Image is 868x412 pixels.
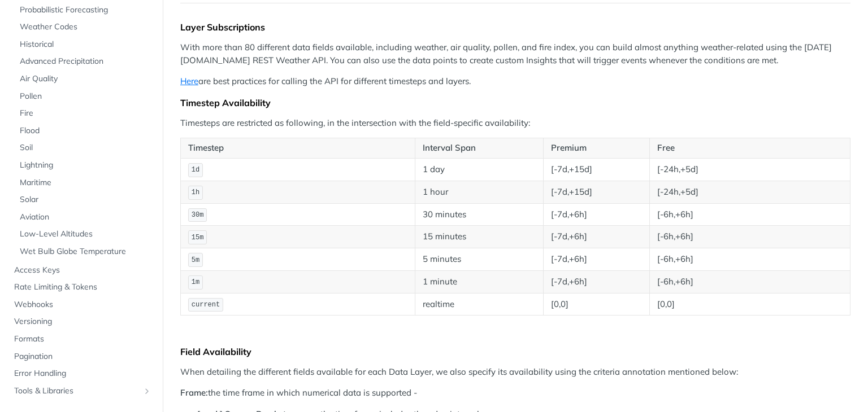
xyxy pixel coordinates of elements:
[649,293,850,315] td: [0,0]
[415,138,543,159] th: Interval Span
[20,5,151,16] span: Probabilistic Forecasting
[20,125,151,137] span: Flood
[181,138,415,159] th: Timestep
[14,122,154,139] a: Flood
[14,105,154,122] a: Fire
[20,73,151,85] span: Air Quality
[543,248,649,271] td: [-7d,+6h]
[543,181,649,203] td: [-7d,+15d]
[415,203,543,226] td: 30 minutes
[192,189,199,196] span: 1h
[8,348,154,365] a: Pagination
[543,270,649,293] td: [-7d,+6h]
[14,209,154,226] a: Aviation
[415,158,543,181] td: 1 day
[415,270,543,293] td: 1 minute
[20,177,151,189] span: Maritime
[14,351,151,362] span: Pagination
[543,138,649,159] th: Premium
[20,91,151,102] span: Pollen
[415,226,543,248] td: 15 minutes
[180,387,850,400] p: the time frame in which numerical data is supported -
[14,2,154,19] a: Probabilistic Forecasting
[543,158,649,181] td: [-7d,+15d]
[14,191,154,208] a: Solar
[8,296,154,313] a: Webhooks
[20,39,151,50] span: Historical
[180,41,850,67] p: With more than 80 different data fields available, including weather, air quality, pollen, and fi...
[180,97,850,108] div: Timestep Availability
[20,142,151,154] span: Soil
[14,265,151,276] span: Access Keys
[180,75,850,88] p: are best practices for calling the API for different timesteps and layers.
[649,248,850,271] td: [-6h,+6h]
[415,248,543,271] td: 5 minutes
[180,76,198,86] a: Here
[20,56,151,67] span: Advanced Precipitation
[192,301,220,309] span: current
[415,293,543,315] td: realtime
[415,181,543,203] td: 1 hour
[8,262,154,279] a: Access Keys
[14,71,154,87] a: Air Quality
[649,270,850,293] td: [-6h,+6h]
[649,158,850,181] td: [-24h,+5d]
[14,282,151,293] span: Rate Limiting & Tokens
[14,36,154,53] a: Historical
[180,387,208,398] strong: Frame:
[20,160,151,171] span: Lightning
[14,174,154,191] a: Maritime
[14,88,154,105] a: Pollen
[14,19,154,36] a: Weather Codes
[14,316,151,327] span: Versioning
[192,278,199,286] span: 1m
[142,387,151,396] button: Show subpages for Tools & Libraries
[20,212,151,223] span: Aviation
[8,279,154,296] a: Rate Limiting & Tokens
[14,157,154,174] a: Lightning
[649,138,850,159] th: Free
[543,203,649,226] td: [-7d,+6h]
[8,383,154,400] a: Tools & LibrariesShow subpages for Tools & Libraries
[8,313,154,330] a: Versioning
[14,385,140,397] span: Tools & Libraries
[543,293,649,315] td: [0,0]
[14,139,154,156] a: Soil
[543,226,649,248] td: [-7d,+6h]
[192,166,199,174] span: 1d
[14,368,151,379] span: Error Handling
[649,226,850,248] td: [-6h,+6h]
[180,21,850,33] div: Layer Subscriptions
[649,181,850,203] td: [-24h,+5d]
[20,246,151,257] span: Wet Bulb Globe Temperature
[8,365,154,382] a: Error Handling
[180,117,850,130] p: Timesteps are restricted as following, in the intersection with the field-specific availability:
[20,194,151,205] span: Solar
[180,366,850,379] p: When detailing the different fields available for each Data Layer, we also specify its availabili...
[8,331,154,348] a: Formats
[20,108,151,119] span: Fire
[649,203,850,226] td: [-6h,+6h]
[192,234,204,242] span: 15m
[14,334,151,345] span: Formats
[20,229,151,240] span: Low-Level Altitudes
[14,53,154,70] a: Advanced Precipitation
[180,346,850,357] div: Field Availability
[14,243,154,260] a: Wet Bulb Globe Temperature
[14,299,151,310] span: Webhooks
[20,21,151,33] span: Weather Codes
[192,211,204,219] span: 30m
[192,256,199,264] span: 5m
[14,226,154,243] a: Low-Level Altitudes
